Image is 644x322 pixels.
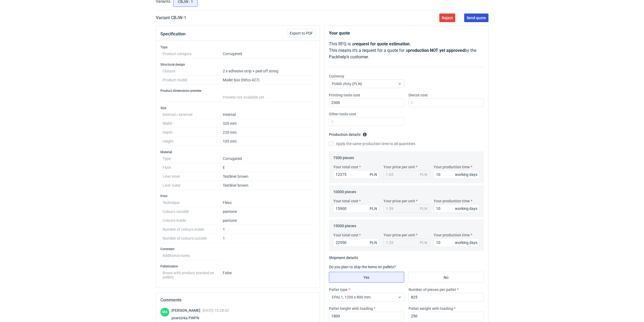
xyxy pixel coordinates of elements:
dt: Width [163,119,223,128]
dd: 1 [223,234,313,243]
dd: Mailer box (fefco 427) [223,76,313,85]
h3: Comment [160,247,315,251]
div: PLN [420,240,427,245]
dt: Product model [163,76,223,85]
div: PLN [370,172,377,177]
label: Do you plan to ship the items on pallets? [329,265,396,269]
dt: Colours inside [163,216,223,225]
label: Currency [329,73,344,79]
dd: 320 mm [223,119,313,128]
dt: Colours outside [163,207,223,216]
dd: 1 [223,225,313,234]
h3: Palletization [160,264,315,269]
dd: Flexo [223,198,313,207]
div: PLN [420,172,427,177]
dd: False [223,269,313,279]
strong: Your quote [329,31,350,36]
dt: Technique [163,198,223,207]
div: PLN [420,206,427,211]
dd: Testliner brown [223,181,313,190]
dt: Number of colours outside [163,234,223,243]
span: Send quote [467,16,486,20]
span: Polish złoty (PLN) [332,82,362,86]
input: 0 [329,312,404,320]
dt: Depth [163,128,223,137]
dd: pantone [223,216,313,225]
div: working days [455,172,477,177]
dd: pantone [223,207,313,216]
legend: Production details [329,130,367,137]
input: 0 [333,170,379,179]
dt: Number of colours inside [163,225,223,234]
div: PLN [370,206,377,211]
figcaption: MS [160,308,169,317]
dt: Additional notes [163,251,223,260]
strong: request for quote estimation [354,41,410,46]
dd: E [223,163,313,172]
input: 0 [434,204,480,213]
dd: 105 mm [223,137,313,146]
input: 0 [333,204,379,213]
button: Specification [160,28,186,41]
dd: Internal [223,110,313,119]
label: No [409,272,484,283]
dt: Internal / external [163,110,223,119]
dd: Testliner brown [223,172,313,181]
dd: 2 x adhesive strip + peel off string [223,67,313,76]
h3: Material [160,150,315,154]
legend: 15000 pieces [333,222,356,228]
dt: Product category [163,49,223,58]
button: Reject [439,14,455,22]
dt: Liner inner [163,172,223,181]
dt: Boxes with product stacked on pallets [163,269,223,279]
h3: Product dimensions preview [160,89,315,93]
p: This RFQ is a . This means it's a request for a quote for a by the Packhelp's customer. [329,41,484,60]
dt: Liner outer [163,181,223,190]
label: Diecut cost [409,92,428,98]
label: Your production time [434,232,470,238]
label: Your price per unit [383,164,415,170]
input: 0 [333,238,379,247]
legend: 7500 pieces [333,153,354,160]
dd: Corrugated [223,154,313,163]
label: Your price per unit [383,232,415,238]
label: Pallet type [329,287,348,292]
span: [DATE] 10:28:42 [203,308,229,313]
input: 0 [434,170,480,179]
label: Your total cost [333,232,358,238]
input: 0 [329,117,404,126]
label: Your price per unit [383,198,415,204]
input: 0 [409,293,484,301]
label: Your total cost [333,164,358,170]
label: Number of pieces per pallet [409,287,456,292]
input: 0 [434,238,480,247]
span: Reject [442,16,453,20]
label: Pallet weight with loading [409,306,453,311]
dt: Type [163,154,223,163]
legend: Shipment details [329,253,358,260]
label: Yes [329,272,404,283]
button: Export to PDF [287,29,315,38]
h3: Print [160,194,315,198]
input: 0 [409,98,484,107]
label: Your production time [434,198,470,204]
dd: 220 mm [223,128,313,137]
div: powtórka PWPN [171,315,229,321]
dd: Corrugated [223,49,313,58]
label: Other tools cost [329,111,356,117]
h2: Variant CBJW - 1 [156,15,186,21]
button: Send quote [464,14,488,22]
dt: Height [163,137,223,146]
label: Printing tools cost [329,92,360,98]
legend: 10000 pieces [333,187,356,194]
div: working days [455,240,477,245]
div: PLN [370,240,377,245]
span: [PERSON_NAME] [171,308,203,313]
label: Pallet height with loading [329,306,373,311]
label: Apply the same production time to all quantities [329,141,415,146]
strong: production NOT yet approved [408,48,465,53]
label: Your total cost [333,198,358,204]
dt: Closure [163,67,223,76]
dt: Flute [163,163,223,172]
h2: Comments [160,297,315,303]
